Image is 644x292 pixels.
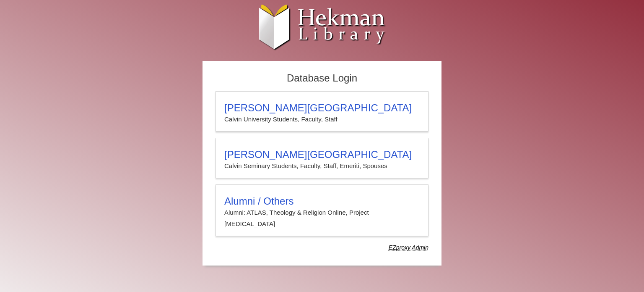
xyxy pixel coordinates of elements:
p: Alumni: ATLAS, Theology & Religion Online, Project [MEDICAL_DATA] [224,207,420,229]
a: [PERSON_NAME][GEOGRAPHIC_DATA]Calvin University Students, Faculty, Staff [216,91,428,132]
p: Calvin University Students, Faculty, Staff [224,114,420,125]
h3: [PERSON_NAME][GEOGRAPHIC_DATA] [224,149,420,160]
summary: Alumni / OthersAlumni: ATLAS, Theology & Religion Online, Project [MEDICAL_DATA] [224,195,420,229]
p: Calvin Seminary Students, Faculty, Staff, Emeriti, Spouses [224,160,420,171]
h3: [PERSON_NAME][GEOGRAPHIC_DATA] [224,102,420,114]
h2: Database Login [211,70,433,87]
dfn: Use Alumni login [389,244,428,251]
h3: Alumni / Others [224,195,420,207]
a: [PERSON_NAME][GEOGRAPHIC_DATA]Calvin Seminary Students, Faculty, Staff, Emeriti, Spouses [216,138,428,178]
